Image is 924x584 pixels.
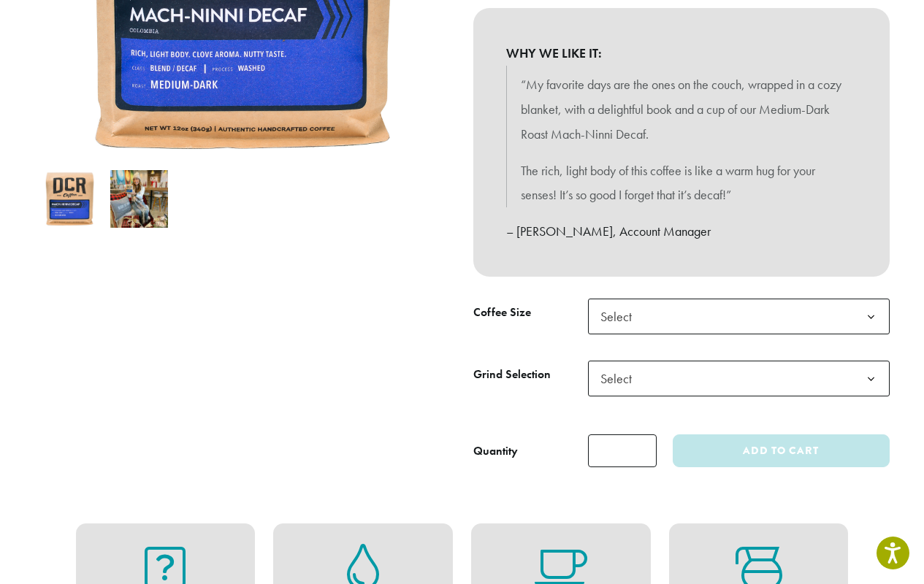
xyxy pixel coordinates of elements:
[473,302,588,323] label: Coffee Size
[588,434,657,467] input: Product quantity
[521,72,842,146] p: “My favorite days are the ones on the couch, wrapped in a cozy blanket, with a delightful book an...
[110,170,168,228] img: Mach-Ninni Decaf - Image 2
[473,442,518,460] div: Quantity
[506,41,857,66] b: WHY WE LIKE IT:
[588,299,890,334] span: Select
[595,364,646,393] span: Select
[595,302,646,331] span: Select
[673,434,889,467] button: Add to cart
[588,361,890,396] span: Select
[41,170,99,228] img: Mach-Ninni Decaf
[473,364,588,385] label: Grind Selection
[506,219,857,244] p: – [PERSON_NAME], Account Manager
[521,158,842,208] p: The rich, light body of this coffee is like a warm hug for your senses! It’s so good I forget tha...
